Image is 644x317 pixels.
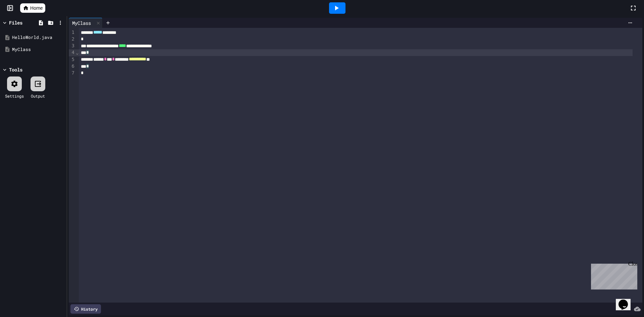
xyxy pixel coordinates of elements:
div: HelloWorld.java [12,34,64,41]
div: 3 [69,43,75,49]
div: MyClass [69,19,94,27]
a: Home [20,3,45,13]
div: History [70,304,101,314]
div: Files [9,19,22,26]
div: 1 [69,29,75,36]
iframe: chat widget [588,261,637,289]
iframe: chat widget [616,290,637,310]
span: Fold line [75,50,79,55]
div: Tools [9,66,22,73]
div: 4 [69,49,75,56]
span: Home [30,5,43,11]
div: MyClass [12,46,64,53]
div: MyClass [69,18,103,28]
div: 7 [69,70,75,76]
div: 2 [69,36,75,43]
div: Settings [5,93,24,99]
div: 5 [69,56,75,63]
div: 6 [69,63,75,70]
div: Chat with us now!Close [3,3,46,43]
div: Output [31,93,45,99]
